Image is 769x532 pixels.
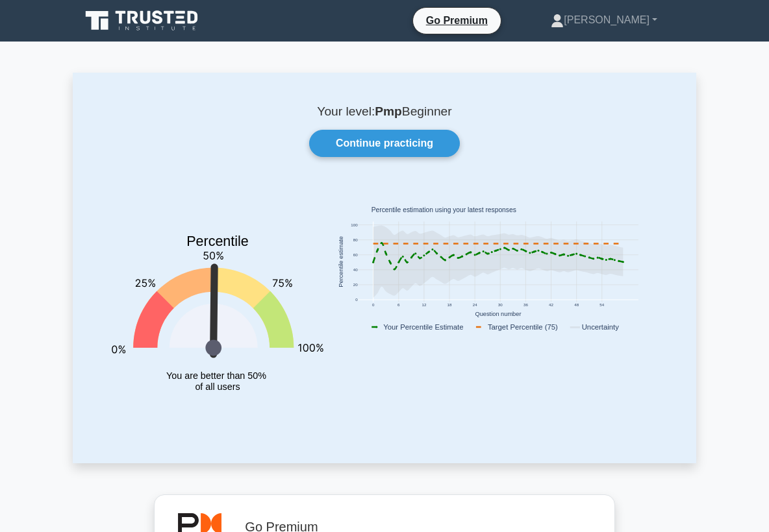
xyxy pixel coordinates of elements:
text: 6 [397,302,400,307]
a: Go Premium [418,12,496,29]
p: Your level: Beginner [104,104,665,119]
text: 0 [355,298,358,302]
text: 48 [574,302,579,307]
text: 60 [353,252,358,257]
text: 42 [549,302,553,307]
b: Pmp [375,104,402,118]
text: 0 [372,302,375,307]
text: 24 [473,302,477,307]
tspan: of all users [195,382,240,393]
a: [PERSON_NAME] [520,7,688,33]
tspan: You are better than 50% [166,370,266,381]
text: Percentile estimate [338,236,344,287]
a: Continue practicing [309,130,460,157]
text: Question number [475,311,522,318]
text: 80 [353,237,358,242]
text: Percentile [186,234,249,249]
text: 36 [523,302,528,307]
text: 100 [351,223,358,227]
text: 18 [448,302,452,307]
text: Percentile estimation using your latest responses [372,207,516,214]
text: 30 [498,302,503,307]
text: 12 [422,302,426,307]
text: 40 [353,267,358,272]
text: 54 [599,302,604,307]
text: 20 [353,283,358,287]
